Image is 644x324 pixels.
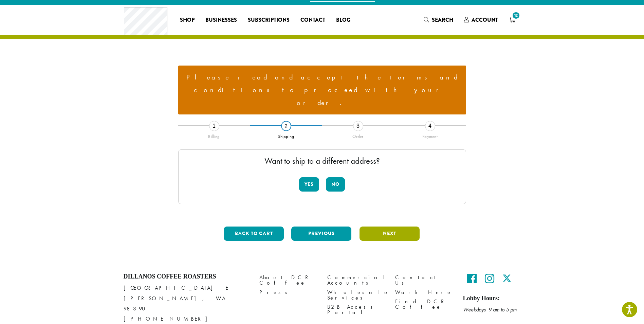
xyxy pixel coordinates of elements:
span: Subscriptions [248,16,290,24]
div: Shipping [250,131,322,139]
div: Order [322,131,394,139]
button: Previous [291,227,351,241]
button: No [326,177,345,192]
span: Contact [300,16,325,24]
span: 12 [511,11,520,20]
a: Commercial Accounts [327,273,385,288]
button: Next [360,227,420,241]
div: Payment [394,131,466,139]
span: Businesses [205,16,237,24]
div: 2 [281,121,291,131]
span: Account [472,16,498,24]
p: [GEOGRAPHIC_DATA] E [PERSON_NAME], WA 98390 [PHONE_NUMBER] [124,283,249,324]
button: Back to cart [224,227,284,241]
a: Work Here [395,288,453,297]
span: Blog [336,16,350,24]
a: Shop [174,15,200,25]
a: Search [418,14,459,25]
div: 4 [425,121,435,131]
a: B2B Access Portal [327,302,385,317]
a: Contact Us [395,273,453,288]
button: Yes [299,177,319,192]
span: Search [432,16,453,24]
a: Wholesale Services [327,288,385,302]
li: Please read and accept the terms and conditions to proceed with your order. [184,71,461,109]
p: Want to ship to a different address? [185,157,459,165]
a: Find DCR Coffee [395,297,453,311]
em: Weekdays 9 am to 5 pm [463,306,517,313]
div: 3 [353,121,363,131]
h4: Dillanos Coffee Roasters [124,273,249,281]
span: Shop [180,16,195,24]
a: About DCR Coffee [259,273,317,288]
div: 1 [209,121,219,131]
a: Press [259,288,317,297]
h5: Lobby Hours: [463,295,521,302]
div: Billing [178,131,250,139]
